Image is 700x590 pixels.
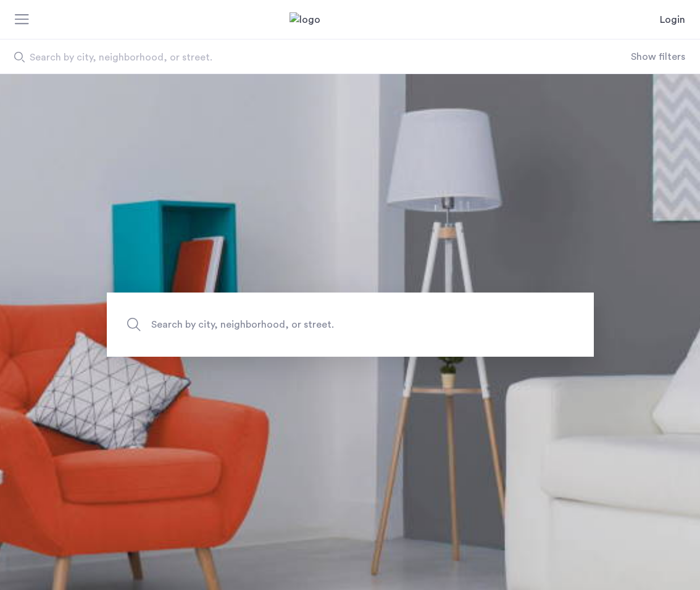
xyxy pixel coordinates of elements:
span: Search by city, neighborhood, or street. [151,317,492,333]
a: Cazamio Logo [290,12,410,27]
span: Search by city, neighborhood, or street. [30,50,535,65]
button: Show or hide filters [631,49,685,64]
input: Apartment Search [107,293,594,357]
img: logo [290,12,410,27]
a: Login [660,12,685,27]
